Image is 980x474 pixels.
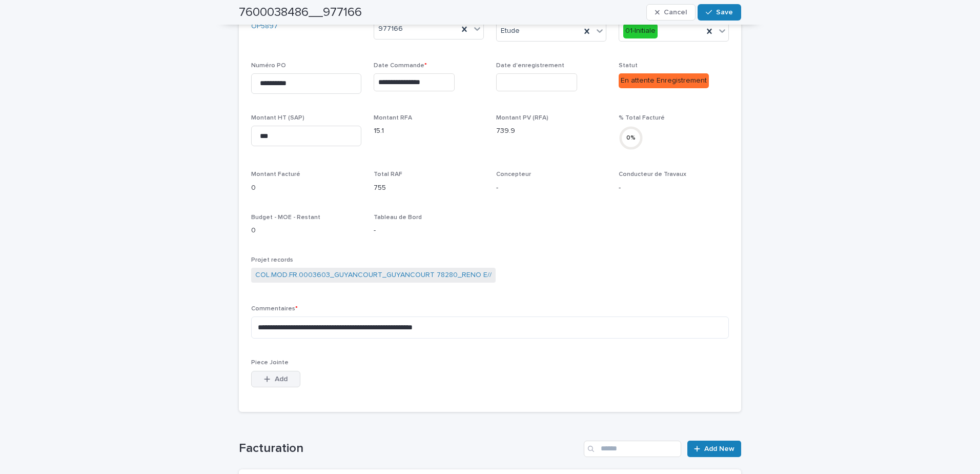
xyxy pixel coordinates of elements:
[619,115,665,121] span: % Total Facturé
[251,63,286,69] span: Numéro PO
[251,371,300,387] button: Add
[619,133,643,144] div: 0 %
[378,24,403,34] span: 977166
[687,441,741,457] a: Add New
[374,225,484,236] p: -
[239,5,362,20] h2: 7600038486__977166
[496,115,548,121] span: Montant PV (RFA)
[619,73,709,88] div: En attente Enregistrement
[496,126,606,136] p: 739.9
[251,115,304,121] span: Montant HT (SAP)
[255,270,492,281] a: COL.MOD.FR.0003603_GUYANCOURT_GUYANCOURT 78280_RENO E//
[251,171,300,177] span: Montant Facturé
[496,171,531,177] span: Concepteur
[374,171,402,177] span: Total RAF
[239,441,580,456] h1: Facturation
[374,214,422,221] span: Tableau de Bord
[251,225,361,236] p: 0
[251,183,361,193] p: 0
[496,183,606,193] p: -
[664,9,687,16] span: Cancel
[251,21,278,32] a: OP5897
[374,183,484,193] p: 755
[374,115,412,121] span: Montant RFA
[619,63,638,69] span: Statut
[374,126,484,136] p: 15.1
[251,360,289,366] span: Piece Jointe
[251,214,320,221] span: Budget - MOE - Restant
[501,26,520,36] span: Etude
[619,183,729,193] p: -
[251,257,293,263] span: Projet records
[619,171,686,177] span: Conducteur de Travaux
[698,4,741,21] button: Save
[623,24,658,38] div: 01-Initiale
[275,376,288,383] span: Add
[646,4,696,21] button: Cancel
[584,441,681,457] input: Search
[251,306,298,312] span: Commentaires
[496,63,564,69] span: Date d'enregistrement
[704,445,734,452] span: Add New
[374,63,427,69] span: Date Commande
[716,9,733,16] span: Save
